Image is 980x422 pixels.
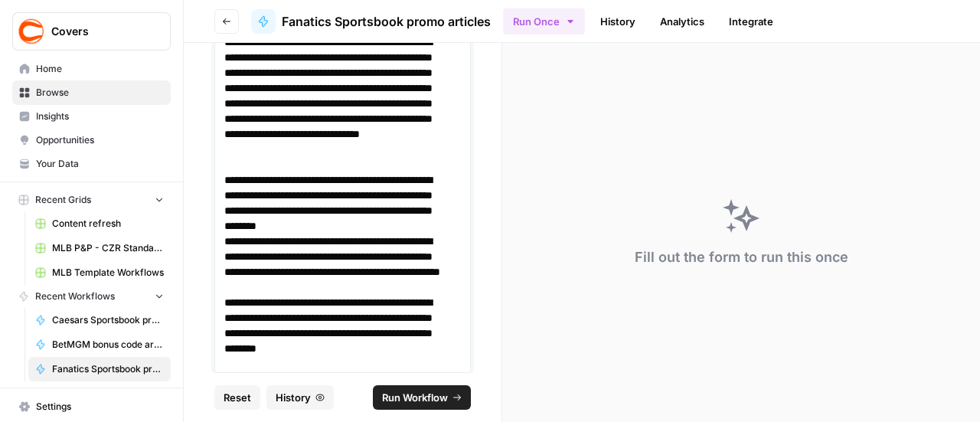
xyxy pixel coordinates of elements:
[28,308,171,332] a: Caesars Sportsbook promo code articles
[28,260,171,285] a: MLB Template Workflows
[36,400,164,414] span: Settings
[36,110,164,123] span: Insights
[251,9,491,34] a: Fanatics Sportsbook promo articles
[382,390,448,405] span: Run Workflow
[52,313,164,327] span: Caesars Sportsbook promo code articles
[12,152,171,176] a: Your Data
[52,217,164,231] span: Content refresh
[12,80,171,105] a: Browse
[51,24,144,39] span: Covers
[12,394,171,419] a: Settings
[214,385,260,410] button: Reset
[12,57,171,81] a: Home
[12,12,171,51] button: Workspace: Covers
[224,390,251,405] span: Reset
[36,157,164,171] span: Your Data
[12,188,171,211] button: Recent Grids
[373,385,471,410] button: Run Workflow
[35,193,91,207] span: Recent Grids
[52,338,164,352] span: BetMGM bonus code articles
[282,12,491,31] span: Fanatics Sportsbook promo articles
[503,8,585,34] button: Run Once
[266,385,334,410] button: History
[18,18,45,45] img: Covers Logo
[591,9,645,34] a: History
[35,290,115,303] span: Recent Workflows
[52,266,164,280] span: MLB Template Workflows
[28,236,171,260] a: MLB P&P - CZR Standard (Production) Grid
[651,9,714,34] a: Analytics
[52,241,164,255] span: MLB P&P - CZR Standard (Production) Grid
[28,211,171,236] a: Content refresh
[12,128,171,152] a: Opportunities
[52,362,164,376] span: Fanatics Sportsbook promo articles
[635,247,848,268] div: Fill out the form to run this once
[36,62,164,76] span: Home
[276,390,311,405] span: History
[36,86,164,100] span: Browse
[12,104,171,129] a: Insights
[720,9,782,34] a: Integrate
[12,285,171,308] button: Recent Workflows
[28,357,171,381] a: Fanatics Sportsbook promo articles
[28,332,171,357] a: BetMGM bonus code articles
[36,133,164,147] span: Opportunities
